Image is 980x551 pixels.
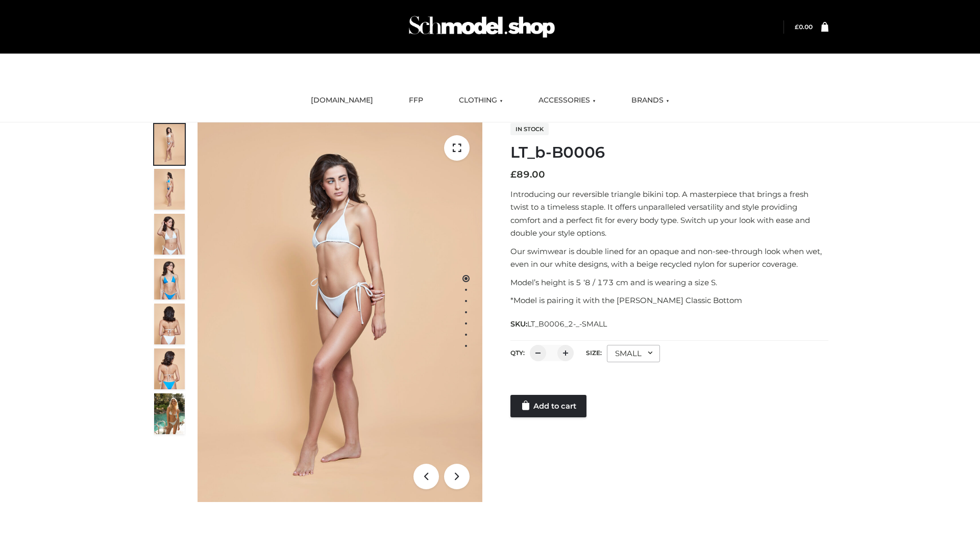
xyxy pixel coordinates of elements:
[510,294,828,307] p: *Model is pairing it with the [PERSON_NAME] Classic Bottom
[607,345,660,362] div: SMALL
[510,349,525,357] label: QTY:
[198,122,482,502] img: ArielClassicBikiniTop_CloudNine_AzureSky_OW114ECO_1
[510,245,828,271] p: Our swimwear is double lined for an opaque and non-see-through look when wet, even in our white d...
[531,89,603,112] a: ACCESSORIES
[154,169,185,210] img: ArielClassicBikiniTop_CloudNine_AzureSky_OW114ECO_2-scaled.jpg
[303,89,381,112] a: [DOMAIN_NAME]
[154,304,185,344] img: ArielClassicBikiniTop_CloudNine_AzureSky_OW114ECO_7-scaled.jpg
[795,23,799,31] span: £
[401,89,431,112] a: FFP
[510,169,545,180] bdi: 89.00
[510,143,828,162] h1: LT_b-B0006
[154,124,185,165] img: ArielClassicBikiniTop_CloudNine_AzureSky_OW114ECO_1-scaled.jpg
[795,23,813,31] bdi: 0.00
[154,214,185,255] img: ArielClassicBikiniTop_CloudNine_AzureSky_OW114ECO_3-scaled.jpg
[624,89,677,112] a: BRANDS
[795,23,813,31] a: £0.00
[510,318,608,330] span: SKU:
[510,169,517,180] span: £
[527,319,607,329] span: LT_B0006_2-_-SMALL
[154,259,185,299] img: ArielClassicBikiniTop_CloudNine_AzureSky_OW114ECO_4-scaled.jpg
[154,348,185,389] img: ArielClassicBikiniTop_CloudNine_AzureSky_OW114ECO_8-scaled.jpg
[405,7,558,47] img: Schmodel Admin 964
[154,393,185,434] img: Arieltop_CloudNine_AzureSky2.jpg
[451,89,510,112] a: CLOTHING
[510,123,549,135] span: In stock
[510,276,828,289] p: Model’s height is 5 ‘8 / 173 cm and is wearing a size S.
[586,349,602,357] label: Size:
[510,188,828,240] p: Introducing our reversible triangle bikini top. A masterpiece that brings a fresh twist to a time...
[510,395,586,417] a: Add to cart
